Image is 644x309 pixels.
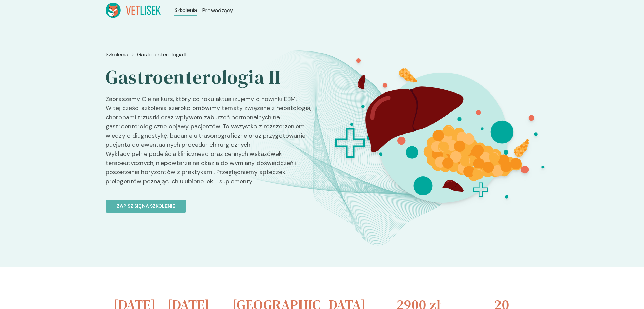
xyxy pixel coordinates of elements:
[106,191,317,213] a: Zapisz się na szkolenie
[117,203,175,210] p: Zapisz się na szkolenie
[106,95,317,191] p: Zapraszamy Cię na kurs, który co roku aktualizujemy o nowinki EBM. W tej części szkolenia szeroko...
[106,200,186,213] button: Zapisz się na szkolenie
[106,65,317,89] h2: Gastroenterologia II
[137,50,186,59] a: Gastroenterologia II
[202,6,233,15] a: Prowadzący
[174,6,197,14] a: Szkolenia
[106,50,128,59] a: Szkolenia
[321,48,561,228] img: ZxkxD4F3NbkBX8eQ_GastroII_BT.svg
